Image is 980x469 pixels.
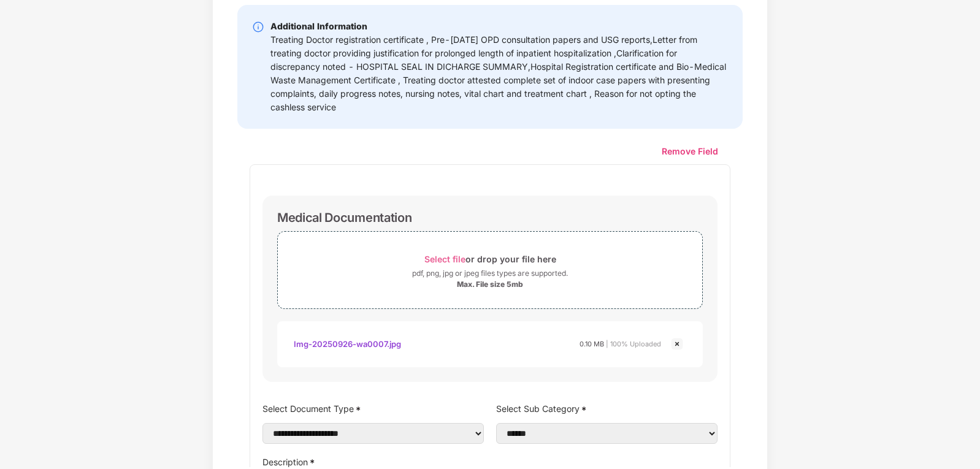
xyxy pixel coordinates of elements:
[457,280,523,289] div: Max. File size 5mb
[649,139,730,164] button: Remove Field
[270,33,728,114] div: Treating Doctor registration certificate , Pre-[DATE] OPD consultation papers and USG reports,Let...
[670,337,684,351] img: svg+xml;base64,PHN2ZyBpZD0iQ3Jvc3MtMjR4MjQiIHhtbG5zPSJodHRwOi8vd3d3LnczLm9yZy8yMDAwL3N2ZyIgd2lkdG...
[424,251,556,267] div: or drop your file here
[424,254,465,264] span: Select file
[606,340,661,348] span: | 100% Uploaded
[294,334,401,354] div: Img-20250926-wa0007.jpg
[277,210,412,225] div: Medical Documentation
[580,340,604,348] span: 0.10 MB
[270,21,367,31] b: Additional Information
[262,400,484,418] label: Select Document Type
[278,241,702,299] span: Select fileor drop your file herepdf, png, jpg or jpeg files types are supported.Max. File size 5mb
[496,400,718,418] label: Select Sub Category
[252,21,264,33] img: svg+xml;base64,PHN2ZyBpZD0iSW5mby0yMHgyMCIgeG1sbnM9Imh0dHA6Ly93d3cudzMub3JnLzIwMDAvc3ZnIiB3aWR0aD...
[412,267,568,280] div: pdf, png, jpg or jpeg files types are supported.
